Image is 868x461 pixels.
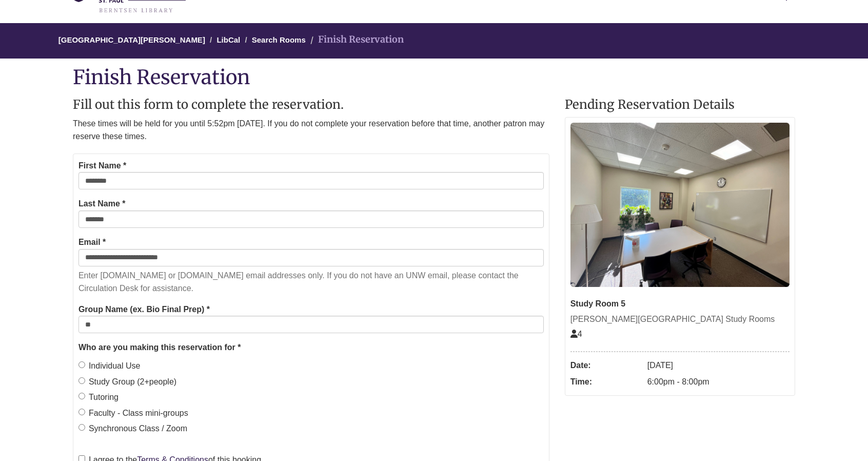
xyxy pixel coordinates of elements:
label: Synchronous Class / Zoom [78,422,187,435]
dd: 6:00pm - 8:00pm [647,374,790,390]
img: Study Room 5 [570,123,790,287]
h2: Pending Reservation Details [565,98,795,111]
div: Study Room 5 [570,297,790,311]
a: Search Rooms [252,35,306,44]
label: First Name * [78,159,126,172]
h2: Fill out this form to complete the reservation. [73,98,549,111]
div: [PERSON_NAME][GEOGRAPHIC_DATA] Study Rooms [570,313,790,326]
label: Last Name * [78,197,126,210]
dd: [DATE] [647,357,790,374]
a: LibCal [216,35,240,44]
input: Study Group (2+people) [78,377,85,384]
label: Tutoring [78,391,119,404]
li: Finish Reservation [308,32,404,47]
dt: Time: [570,374,642,390]
h1: Finish Reservation [73,66,795,88]
span: The capacity of this space [570,330,582,338]
legend: Who are you making this reservation for * [78,341,544,354]
input: Faculty - Class mini-groups [78,409,85,415]
dt: Date: [570,357,642,374]
label: Study Group (2+people) [78,375,176,389]
label: Faculty - Class mini-groups [78,407,188,420]
input: Synchronous Class / Zoom [78,424,85,431]
label: Email * [78,236,106,249]
input: Tutoring [78,393,85,399]
nav: Breadcrumb [73,23,795,59]
p: These times will be held for you until 5:52pm [DATE]. If you do not complete your reservation bef... [73,117,549,143]
input: Individual Use [78,361,85,368]
a: [GEOGRAPHIC_DATA][PERSON_NAME] [58,35,205,44]
p: Enter [DOMAIN_NAME] or [DOMAIN_NAME] email addresses only. If you do not have an UNW email, pleas... [78,269,544,295]
label: Group Name (ex. Bio Final Prep) * [78,303,210,316]
label: Individual Use [78,359,141,373]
